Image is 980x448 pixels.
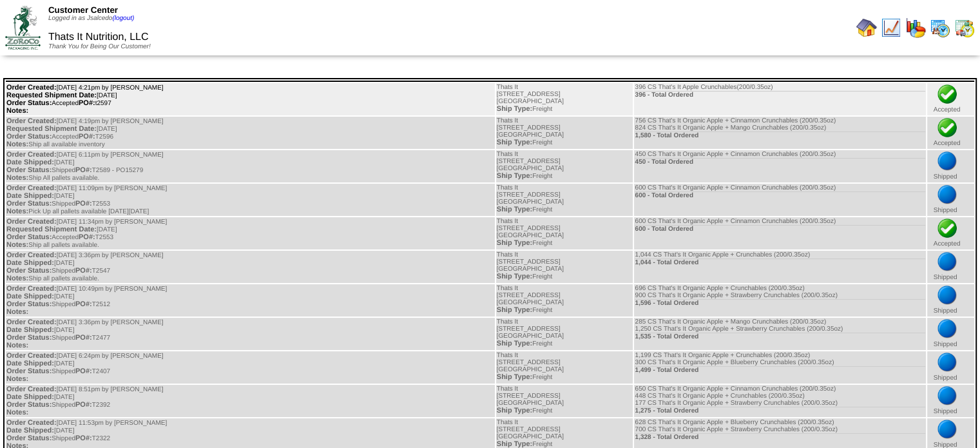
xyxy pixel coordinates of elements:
[6,300,52,308] span: Order Status:
[856,17,877,38] img: home.gif
[497,340,532,347] span: Ship Type:
[6,360,54,367] span: Date Shipped:
[5,6,41,49] img: ZoRoCo_Logo(Green%26Foil)%20jpg.webp
[497,105,532,113] span: Ship Type:
[927,284,974,317] td: Shipped
[48,5,118,15] span: Customer Center
[6,233,52,241] span: Order Status:
[6,83,495,115] td: [DATE] 4:21pm by [PERSON_NAME] [DATE] Accepted t2597
[496,150,633,182] td: Thats It [STREET_ADDRESS] [GEOGRAPHIC_DATA] Freight
[75,334,92,342] span: PO#:
[905,17,926,38] img: graph.gif
[634,217,925,249] td: 600 CS That's It Organic Apple + Cinnamon Crunchables (200/0.35oz)
[6,117,495,149] td: [DATE] 4:19pm by [PERSON_NAME] [DATE] Accepted T2596 Ship all available inventory
[635,158,925,166] div: 450 - Total Ordered
[6,125,97,133] span: Requested Shipment Date:
[927,83,974,115] td: Accepted
[497,273,532,280] span: Ship Type:
[6,141,28,148] span: Notes:
[6,318,495,350] td: [DATE] 3:36pm by [PERSON_NAME] [DATE] Shipped T2477
[6,293,54,300] span: Date Shipped:
[6,184,57,192] span: Order Created:
[6,419,57,427] span: Order Created:
[48,43,151,50] span: Thank You for Being Our Customer!
[496,217,633,249] td: Thats It [STREET_ADDRESS] [GEOGRAPHIC_DATA] Freight
[6,326,54,334] span: Date Shipped:
[6,200,52,208] span: Order Status:
[6,99,52,107] span: Order Status:
[635,433,925,441] div: 1,328 - Total Ordered
[937,117,957,138] img: check.png
[634,117,925,149] td: 756 CS That's It Organic Apple + Cinnamon Crunchables (200/0.35oz) 824 CS That's It Organic Apple...
[496,117,633,149] td: Thats It [STREET_ADDRESS] [GEOGRAPHIC_DATA] Freight
[6,393,54,401] span: Date Shipped:
[497,206,532,213] span: Ship Type:
[937,318,957,339] img: bluedot.png
[6,401,52,409] span: Order Status:
[6,133,52,141] span: Order Status:
[48,32,149,43] span: Thats It Nutrition, LLC
[927,318,974,350] td: Shipped
[635,91,925,99] div: 396 - Total Ordered
[881,17,901,38] img: line_graph.gif
[48,15,134,22] span: Logged in as Jsalcedo
[496,184,633,216] td: Thats It [STREET_ADDRESS] [GEOGRAPHIC_DATA] Freight
[75,367,92,375] span: PO#:
[634,83,925,115] td: 396 CS That's It Apple Crunchables(200/0.35oz)
[75,166,92,174] span: PO#:
[927,117,974,149] td: Accepted
[635,407,925,414] div: 1,275 - Total Ordered
[6,150,495,182] td: [DATE] 6:11pm by [PERSON_NAME] [DATE] Shipped T2589 - PO15279 Ship All pallets available.
[634,184,925,216] td: 600 CS That's It Organic Apple + Cinnamon Crunchables (200/0.35oz)
[937,352,957,373] img: bluedot.png
[634,284,925,317] td: 696 CS That's It Organic Apple + Crunchables (200/0.35oz) 900 CS That's It Organic Apple + Strawb...
[954,17,975,38] img: calendarinout.gif
[497,139,532,146] span: Ship Type:
[497,172,532,180] span: Ship Type:
[937,285,957,306] img: bluedot.png
[937,251,957,272] img: bluedot.png
[497,440,532,448] span: Ship Type:
[6,117,57,125] span: Order Created:
[927,217,974,249] td: Accepted
[496,385,633,417] td: Thats It [STREET_ADDRESS] [GEOGRAPHIC_DATA] Freight
[927,251,974,283] td: Shipped
[112,15,134,22] a: (logout)
[496,284,633,317] td: Thats It [STREET_ADDRESS] [GEOGRAPHIC_DATA] Freight
[937,151,957,171] img: bluedot.png
[6,174,28,182] span: Notes:
[6,434,52,442] span: Order Status:
[79,233,95,241] span: PO#:
[6,92,97,99] span: Requested Shipment Date:
[6,385,495,417] td: [DATE] 8:51pm by [PERSON_NAME] [DATE] Shipped T2392
[6,241,28,249] span: Notes:
[6,166,52,174] span: Order Status:
[6,226,97,233] span: Requested Shipment Date:
[635,333,925,340] div: 1,535 - Total Ordered
[496,318,633,350] td: Thats It [STREET_ADDRESS] [GEOGRAPHIC_DATA] Freight
[6,409,28,416] span: Notes:
[6,208,28,215] span: Notes:
[497,306,532,314] span: Ship Type:
[6,107,28,115] span: Notes:
[6,342,28,349] span: Notes:
[634,251,925,283] td: 1,044 CS That's It Organic Apple + Crunchables (200/0.35oz)
[635,225,925,233] div: 600 - Total Ordered
[937,84,957,104] img: check.png
[75,267,92,275] span: PO#:
[634,318,925,350] td: 285 CS That's It Organic Apple + Mango Crunchables (200/0.35oz) 1,250 CS That's It Organic Apple ...
[6,259,54,267] span: Date Shipped:
[75,300,92,308] span: PO#:
[937,184,957,205] img: bluedot.png
[497,407,532,414] span: Ship Type:
[930,17,950,38] img: calendarprod.gif
[497,373,532,381] span: Ship Type:
[635,131,925,139] div: 1,580 - Total Ordered
[6,375,28,383] span: Notes:
[6,385,57,393] span: Order Created:
[927,184,974,216] td: Shipped
[6,159,54,166] span: Date Shipped:
[634,150,925,182] td: 450 CS That's It Organic Apple + Cinnamon Crunchables (200/0.35oz)
[6,251,57,259] span: Order Created:
[75,200,92,208] span: PO#:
